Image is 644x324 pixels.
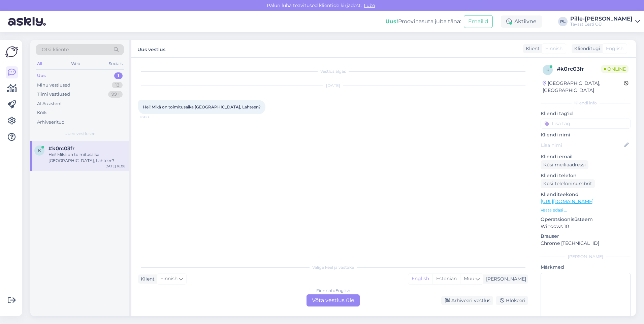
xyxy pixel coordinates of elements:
[541,240,631,247] p: Chrome [TECHNICAL_ID]
[37,119,65,126] div: Arhiveeritud
[523,45,540,52] div: Klient
[49,152,125,164] div: Hei! Mikä on toimitusaika [GEOGRAPHIC_DATA], Lahteen?
[385,18,398,25] b: Uus!
[385,18,461,26] div: Proovi tasuta juba täna:
[408,274,432,284] div: English
[138,68,528,74] div: Vestlus algas
[541,100,631,106] div: Kliendi info
[70,59,82,68] div: Web
[541,207,631,213] p: Vaata edasi ...
[496,296,528,305] div: Blokeeri
[541,153,631,160] p: Kliendi email
[543,80,624,94] div: [GEOGRAPHIC_DATA], [GEOGRAPHIC_DATA]
[541,223,631,230] p: Windows 10
[541,191,631,198] p: Klienditeekond
[541,264,631,271] p: Märkmed
[36,59,43,68] div: All
[541,131,631,138] p: Kliendi nimi
[541,254,631,260] div: [PERSON_NAME]
[606,45,623,52] span: English
[501,15,542,28] div: Aktiivne
[307,294,360,306] div: Võta vestlus üle
[483,276,526,283] div: [PERSON_NAME]
[541,141,623,149] input: Lisa nimi
[570,16,640,27] a: Pille-[PERSON_NAME]Tavast Eesti OÜ
[37,109,47,116] div: Kõik
[108,91,123,98] div: 99+
[64,131,96,137] span: Uued vestlused
[114,72,123,79] div: 1
[38,148,41,153] span: k
[160,275,178,283] span: Finnish
[541,119,631,129] input: Lisa tag
[140,115,165,120] span: 16:08
[541,179,595,188] div: Küsi telefoninumbrit
[557,65,601,73] div: # k0rc03fr
[37,91,70,98] div: Tiimi vestlused
[316,288,350,294] div: Finnish to English
[138,83,528,89] div: [DATE]
[545,45,562,52] span: Finnish
[601,65,629,73] span: Online
[107,59,124,68] div: Socials
[541,172,631,179] p: Kliendi telefon
[541,233,631,240] p: Brauser
[570,16,633,22] div: Pille-[PERSON_NAME]
[432,274,460,284] div: Estonian
[558,17,568,26] div: PL
[37,82,70,89] div: Minu vestlused
[49,145,74,152] span: #k0rc03fr
[546,67,549,72] span: k
[464,276,474,282] span: Muu
[112,82,123,89] div: 13
[541,160,588,169] div: Küsi meiliaadressi
[143,104,261,109] span: Hei! Mikä on toimitusaika [GEOGRAPHIC_DATA], Lahteen?
[441,296,493,305] div: Arhiveeri vestlus
[37,72,46,79] div: Uus
[5,45,18,58] img: Askly Logo
[541,216,631,223] p: Operatsioonisüsteem
[362,2,377,8] span: Luba
[541,198,593,204] a: [URL][DOMAIN_NAME]
[138,264,528,270] div: Valige keel ja vastake
[570,22,633,27] div: Tavast Eesti OÜ
[137,44,165,53] label: Uus vestlus
[104,164,125,169] div: [DATE] 16:08
[138,276,155,283] div: Klient
[37,100,62,107] div: AI Assistent
[42,46,69,53] span: Otsi kliente
[541,110,631,117] p: Kliendi tag'id
[572,45,600,52] div: Klienditugi
[464,15,493,28] button: Emailid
